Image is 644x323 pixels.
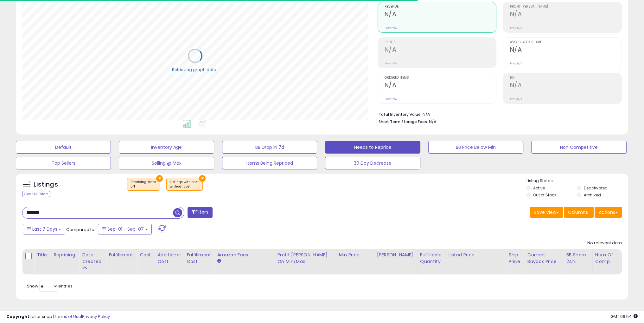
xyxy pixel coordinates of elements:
span: N/A [429,119,437,125]
div: Fulfillable Quantity [420,252,443,265]
div: Profit [PERSON_NAME] on Min/Max [277,252,333,265]
div: Ship Price [509,252,522,265]
button: Selling @ Max [119,157,214,169]
div: Retrieving graph data.. [172,67,218,72]
h5: Listings [34,180,58,189]
div: Date Created [82,252,103,265]
label: Deactivated [584,185,608,191]
li: N/A [379,110,617,118]
span: Repricing state : [131,180,156,189]
small: Prev: N/A [510,62,522,65]
th: The percentage added to the cost of goods (COGS) that forms the calculator for Min & Max prices. [275,249,336,274]
button: Default [16,141,111,154]
div: Listed Price [449,252,503,258]
span: Revenue [385,5,496,9]
button: 30 Day Decrease [325,157,420,169]
span: Compared to: [66,227,95,233]
div: Additional Cost [157,252,181,265]
h2: N/A [385,82,496,90]
span: Show: entries [27,283,73,289]
span: Profit [PERSON_NAME] [510,5,622,9]
h2: N/A [510,82,622,90]
span: ROI [510,76,622,80]
div: Clear All Filters [22,191,50,197]
button: Actions [595,207,622,218]
div: Num of Comp. [595,252,619,265]
small: Amazon Fees. [217,258,221,264]
div: seller snap | | [6,314,110,320]
h2: N/A [510,46,622,55]
span: Listings with cost : [170,180,199,189]
button: × [199,175,206,182]
strong: Copyright [6,313,29,320]
label: Out of Stock [533,192,556,198]
span: Columns [568,209,588,215]
span: 2025-09-15 09:54 GMT [610,313,638,320]
b: Short Term Storage Fees: [379,119,428,124]
label: Archived [584,192,601,198]
div: No relevant data [587,240,622,246]
div: without cost [170,184,199,189]
h2: N/A [385,46,496,55]
div: Min Price [339,252,372,258]
button: BB Price Below Min [428,141,523,154]
small: Prev: N/A [385,97,397,101]
label: Active [533,185,545,191]
button: Non Competitive [531,141,626,154]
small: Prev: N/A [510,26,522,30]
a: Privacy Policy [82,313,110,320]
button: Columns [564,207,594,218]
h2: N/A [385,10,496,19]
div: Fulfillment Cost [187,252,212,265]
button: × [156,175,163,182]
b: Total Inventory Value: [379,112,422,117]
span: Sep-01 - Sep-07 [107,226,144,232]
small: Prev: N/A [385,62,397,65]
span: Last 7 Days [32,226,57,232]
div: [PERSON_NAME] [377,252,415,258]
div: Cost [140,252,152,258]
button: Sep-01 - Sep-07 [98,224,152,234]
div: Fulfillment [109,252,134,258]
a: Terms of Use [54,313,81,320]
button: Top Sellers [16,157,111,169]
h2: N/A [510,10,622,19]
span: Ordered Items [385,76,496,80]
div: Title [37,252,48,258]
button: Save View [530,207,563,218]
div: BB Share 24h. [566,252,590,265]
button: Inventory Age [119,141,214,154]
small: Prev: N/A [385,26,397,30]
div: Repricing [54,252,77,258]
button: BB Drop in 7d [222,141,317,154]
p: Listing States: [526,178,628,184]
div: Amazon Fees [217,252,272,258]
div: Current Buybox Price [527,252,561,265]
small: Prev: N/A [510,97,522,101]
button: Last 7 Days [23,224,65,234]
div: off [131,184,156,189]
button: Items Being Repriced [222,157,317,169]
button: Needs to Reprice [325,141,420,154]
span: Profit [385,41,496,44]
button: Filters [188,207,212,218]
span: Avg. Buybox Share [510,41,622,44]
